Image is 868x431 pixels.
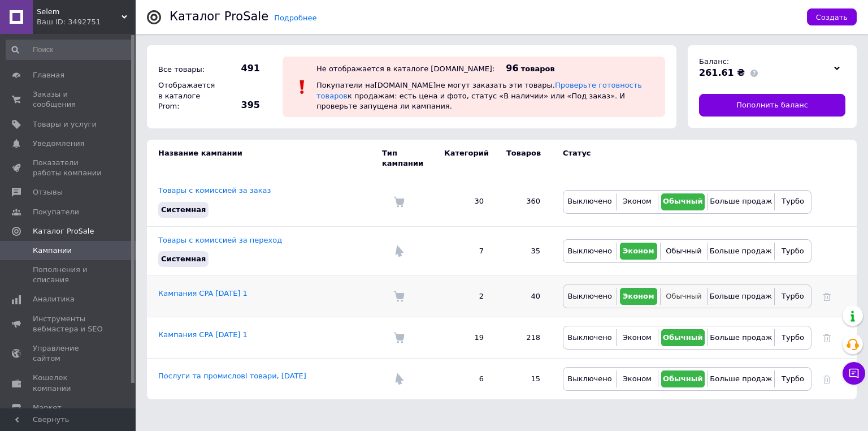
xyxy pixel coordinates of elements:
button: Обычный [663,288,704,305]
span: Selem [37,7,121,17]
td: Тип кампании [382,140,433,177]
span: Системная [161,205,206,214]
span: Турбо [782,292,804,300]
span: Кампании [33,245,72,256]
td: 19 [433,317,495,359]
a: Кампания CPA [DATE] 1 [158,330,248,339]
span: Каталог ProSale [33,226,94,236]
div: Не отображается в каталоге [DOMAIN_NAME]: [316,64,494,73]
td: 40 [495,276,552,317]
span: Баланс: [699,57,729,66]
span: Обычный [663,333,703,342]
span: Выключено [568,247,612,255]
span: Товары и услуги [33,119,97,130]
a: Товары с комиссией за переход [158,236,282,244]
span: Обычный [663,197,703,205]
div: Все товары: [155,62,218,77]
span: Инструменты вебмастера и SEO [33,314,105,334]
span: Обычный [666,247,701,255]
span: Показатели работы компании [33,158,105,178]
td: 15 [495,359,552,400]
span: Покупатели [33,207,79,217]
button: Обычный [661,193,705,210]
button: Эконом [619,370,655,387]
a: Кампания CPA [DATE] 1 [158,289,248,298]
span: Больше продаж [710,247,772,255]
img: Комиссия за заказ [393,291,405,302]
button: Выключено [566,329,613,346]
span: Главная [33,70,64,80]
span: Пополнения и списания [33,265,105,285]
input: Поиск [6,40,133,60]
button: Эконом [619,329,655,346]
img: Комиссия за переход [393,373,405,385]
span: Уведомления [33,139,84,149]
span: Аналитика [33,294,75,304]
button: Обычный [661,329,705,346]
span: Выключено [567,197,611,205]
button: Больше продаж [711,193,771,210]
span: Системная [161,255,206,263]
span: Выключено [568,292,612,300]
button: Турбо [778,243,808,260]
button: Выключено [566,193,613,210]
button: Турбо [778,193,808,210]
span: Выключено [567,333,611,342]
span: Выключено [567,374,611,383]
img: Комиссия за заказ [393,196,405,208]
span: Покупатели на [DOMAIN_NAME] не могут заказать эти товары. к продажам: есть цена и фото, статус «В... [316,81,642,110]
td: 2 [433,276,495,317]
div: Каталог ProSale [170,11,268,23]
td: Статус [552,140,811,177]
span: Создать [816,13,848,21]
button: Турбо [778,288,808,305]
div: Отображается в каталоге Prom: [155,77,218,114]
button: Обычный [663,243,704,260]
td: 7 [433,226,495,275]
button: Турбо [778,370,808,387]
button: Больше продаж [711,370,771,387]
a: Проверьте готовность товаров [316,81,642,100]
span: 96 [506,63,518,74]
a: Подробнее [274,14,316,22]
span: Турбо [782,374,804,383]
button: Больше продаж [710,243,771,260]
span: Больше продаж [710,197,772,205]
span: Эконом [623,374,652,383]
button: Выключено [566,243,614,260]
span: Маркет [33,403,62,413]
span: Турбо [782,247,804,255]
td: 30 [433,177,495,226]
span: Больше продаж [710,374,772,383]
span: Турбо [782,197,804,205]
button: Выключено [566,288,614,305]
button: Турбо [778,329,808,346]
span: Отзывы [33,187,63,197]
span: Больше продаж [710,292,772,300]
span: Эконом [623,333,652,342]
a: Товары с комиссией за заказ [158,186,271,195]
div: Ваш ID: 3492751 [37,17,136,27]
img: :exclamation: [294,79,311,96]
button: Создать [807,8,857,25]
td: 218 [495,317,552,359]
span: Пополнить баланс [736,100,808,110]
span: 395 [220,99,260,111]
img: Комиссия за переход [393,245,405,257]
a: Пополнить баланс [699,94,845,117]
span: 491 [220,62,260,75]
button: Больше продаж [710,288,771,305]
span: Больше продаж [710,333,772,342]
span: Кошелек компании [33,373,105,393]
button: Больше продаж [711,329,771,346]
button: Выключено [566,370,613,387]
span: 261.61 ₴ [699,67,745,78]
button: Обычный [661,370,705,387]
img: Комиссия за заказ [393,332,405,343]
span: Обычный [663,374,703,383]
td: 360 [495,177,552,226]
button: Чат с покупателем [843,362,865,385]
a: Удалить [823,333,831,342]
span: Эконом [623,247,654,255]
span: Управление сайтом [33,343,105,364]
